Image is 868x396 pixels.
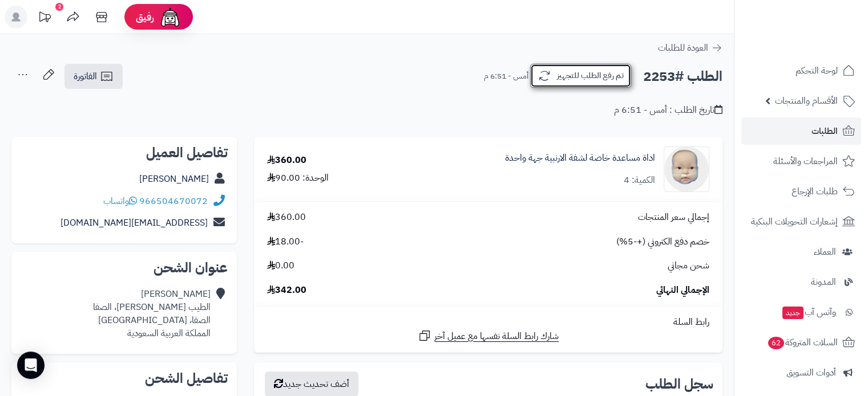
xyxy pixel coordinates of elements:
span: أدوات التسويق [786,365,836,381]
span: الفاتورة [74,70,97,83]
a: لوحة التحكم [741,57,861,84]
div: الوحدة: 90.00 [267,172,329,185]
span: المدونة [811,274,836,290]
span: وآتس آب [781,304,836,320]
span: خصم دفع الكتروني (+-5%) [616,235,709,248]
span: السلات المتروكة [767,334,838,350]
span: طلبات الإرجاع [792,183,838,199]
span: العملاء [814,244,836,260]
div: 360.00 [267,154,306,167]
span: العودة للطلبات [658,41,708,55]
span: جديد [782,307,804,319]
a: العملاء [741,238,861,266]
span: الأقسام والمنتجات [775,93,838,109]
span: إجمالي سعر المنتجات [638,211,709,224]
a: المراجعات والأسئلة [741,148,861,175]
span: شحن مجاني [668,259,709,272]
div: تاريخ الطلب : أمس - 6:51 م [614,104,722,117]
a: أدوات التسويق [741,359,861,386]
h2: عنوان الشحن [21,261,228,275]
h3: سجل الطلب [645,377,713,391]
a: شارك رابط السلة نفسها مع عميل آخر [418,329,559,343]
div: رابط السلة [259,316,718,329]
h2: الطلب #2253 [643,65,722,88]
a: الطلبات [741,117,861,145]
a: [EMAIL_ADDRESS][DOMAIN_NAME] [60,216,208,230]
a: [PERSON_NAME] [139,172,209,186]
a: تحديثات المنصة [30,6,59,31]
img: ai-face.png [159,6,181,28]
h2: تفاصيل الشحن [21,371,228,385]
span: -18.00 [267,235,304,248]
span: لوحة التحكم [796,63,838,79]
span: المراجعات والأسئلة [773,153,838,169]
h2: تفاصيل العميل [21,146,228,160]
a: العودة للطلبات [658,41,722,55]
a: وآتس آبجديد [741,299,861,326]
img: logo-2.png [790,29,857,53]
a: إشعارات التحويلات البنكية [741,208,861,235]
div: الكمية: 4 [624,174,655,187]
span: 360.00 [267,211,306,224]
div: 2 [55,3,63,11]
a: واتساب [103,194,137,208]
a: السلات المتروكة62 [741,329,861,356]
button: تم رفع الطلب للتجهيز [530,64,631,88]
a: طلبات الإرجاع [741,178,861,205]
span: رفيق [136,10,154,24]
span: إشعارات التحويلات البنكية [751,214,838,230]
small: أمس - 6:51 م [484,71,528,82]
a: المدونة [741,268,861,296]
span: الإجمالي النهائي [656,284,709,297]
div: Open Intercom Messenger [17,352,45,379]
img: Dynacleft%204-90x90.png [664,146,709,192]
div: [PERSON_NAME] الطيب [PERSON_NAME]، الصفا الصفا، [GEOGRAPHIC_DATA] المملكة العربية السعودية [93,288,211,340]
span: شارك رابط السلة نفسها مع عميل آخر [434,330,559,343]
a: اداة مساعدة خاصة لشفة الارنبية جهة واحدة [505,152,655,165]
span: 0.00 [267,259,294,272]
span: 342.00 [267,284,306,297]
a: 966504670072 [139,194,208,208]
span: الطلبات [812,123,838,139]
a: الفاتورة [64,64,123,89]
span: 62 [768,337,784,349]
